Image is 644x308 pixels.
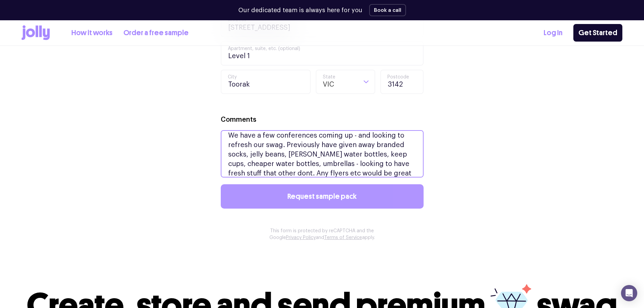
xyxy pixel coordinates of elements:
[287,193,357,200] span: Request sample pack
[221,184,424,209] button: Request sample pack
[316,70,375,94] div: Search for option
[257,228,387,241] p: This form is protected by reCAPTCHA and the Google and apply.
[71,27,113,39] a: How it works
[573,24,622,42] a: Get Started
[369,4,406,16] button: Book a call
[221,115,256,125] label: Comments
[238,6,362,15] p: Our dedicated team is always here for you
[324,235,362,240] a: Terms of Service
[334,70,357,93] input: Search for option
[544,27,563,39] a: Log In
[286,235,316,240] a: Privacy Policy
[621,285,637,301] div: Open Intercom Messenger
[123,27,189,39] a: Order a free sample
[323,70,334,93] span: VIC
